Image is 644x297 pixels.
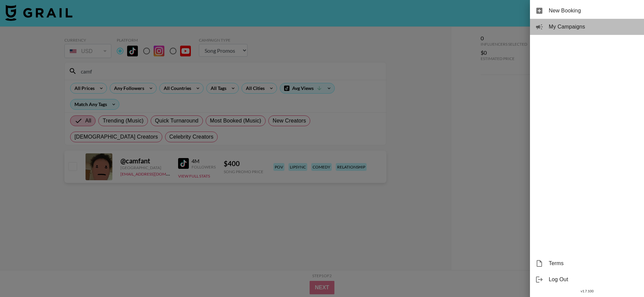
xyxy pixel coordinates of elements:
span: New Booking [549,7,639,15]
div: Log Out [530,271,644,288]
span: My Campaigns [549,23,639,31]
div: v 1.7.100 [530,288,644,295]
span: Log Out [549,276,639,284]
div: Terms [530,255,644,271]
span: Terms [549,259,639,267]
div: New Booking [530,3,644,19]
div: My Campaigns [530,19,644,35]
